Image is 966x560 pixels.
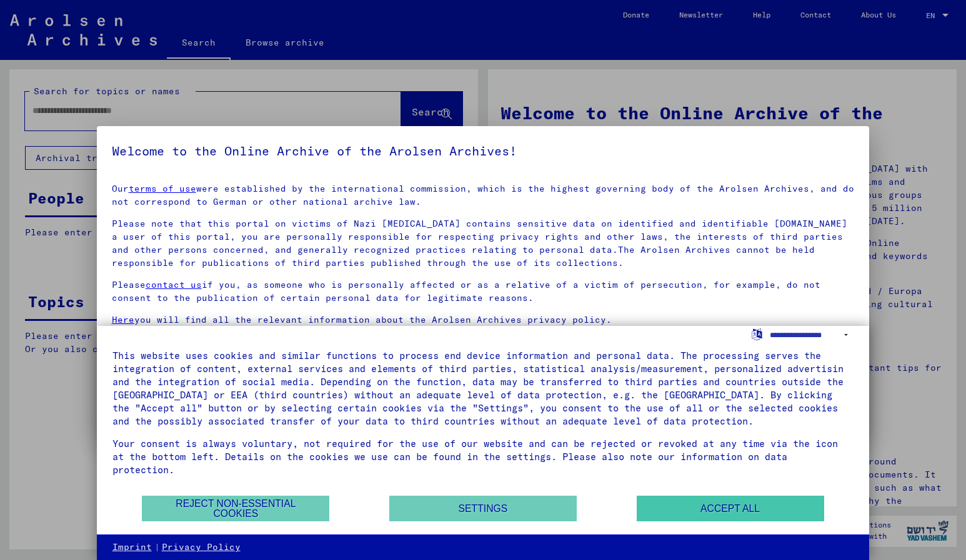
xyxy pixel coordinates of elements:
[112,314,134,325] a: Here
[129,183,196,194] a: terms of use
[162,541,241,554] a: Privacy Policy
[112,349,854,428] div: This website uses cookies and similar functions to process end device information and personal da...
[112,313,855,327] p: you will find all the relevant information about the Arolsen Archives privacy policy.
[112,541,152,554] a: Imprint
[142,496,329,521] button: Reject non-essential cookies
[146,279,202,290] a: contact us
[112,437,854,476] div: Your consent is always voluntary, not required for the use of our website and can be rejected or ...
[112,182,855,209] p: Our were established by the international commission, which is the highest governing body of the ...
[637,496,824,521] button: Accept all
[112,217,855,270] p: Please note that this portal on victims of Nazi [MEDICAL_DATA] contains sensitive data on identif...
[112,278,855,305] p: Please if you, as someone who is personally affected or as a relative of a victim of persecution,...
[389,496,577,521] button: Settings
[112,141,855,161] h5: Welcome to the Online Archive of the Arolsen Archives!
